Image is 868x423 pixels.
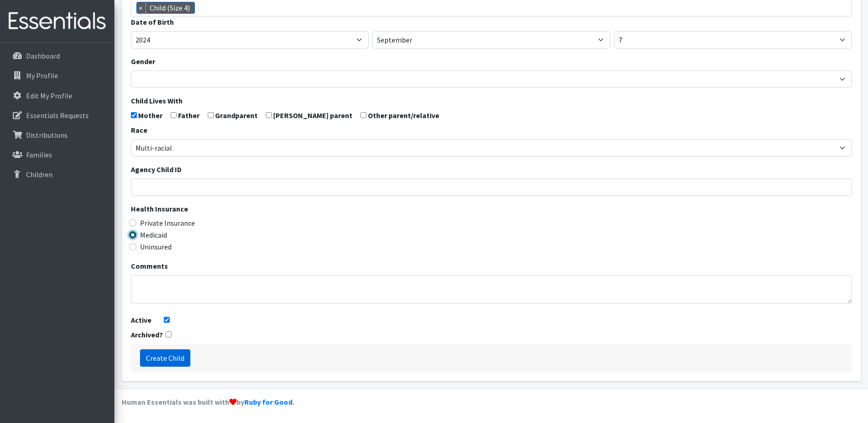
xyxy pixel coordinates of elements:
a: Essentials Requests [4,106,111,125]
label: Uninsured [140,241,172,252]
label: Father [178,110,199,121]
label: Active [131,315,151,325]
strong: Human Essentials was built with by . [122,397,294,407]
label: Agency Child ID [131,164,182,175]
label: Gender [131,56,155,67]
label: Archived? [131,329,163,340]
p: Dashboard [26,51,60,60]
label: Child Lives With [131,95,183,106]
label: Private Insurance [140,217,195,228]
label: Other parent/relative [368,110,439,121]
input: Create Child [140,349,190,367]
label: [PERSON_NAME] parent [273,110,352,121]
a: My Profile [4,66,111,85]
a: Children [4,165,111,184]
p: Essentials Requests [26,111,89,120]
p: Edit My Profile [26,91,72,100]
a: Ruby for Good [244,397,292,407]
li: Child (Size 4) [136,2,195,14]
label: Grandparent [215,110,258,121]
label: Medicaid [140,229,167,240]
label: Comments [131,260,168,271]
legend: Health Insurance [131,203,852,217]
p: Distributions [26,130,68,140]
a: Distributions [4,126,111,144]
img: HumanEssentials [4,6,111,37]
a: Families [4,146,111,164]
span: × [137,2,146,13]
label: Mother [138,110,162,121]
p: Children [26,170,53,179]
p: Families [26,150,52,159]
a: Edit My Profile [4,87,111,105]
label: Race [131,125,147,136]
a: Dashboard [4,47,111,65]
p: My Profile [26,71,58,80]
label: Date of Birth [131,16,174,27]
